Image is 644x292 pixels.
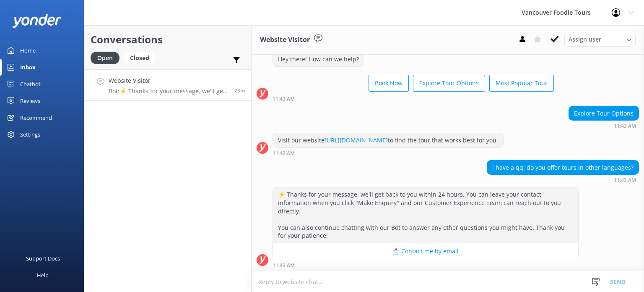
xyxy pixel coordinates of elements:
span: Assign user [569,35,601,44]
div: Explore Tour Options [569,106,639,121]
span: 11:43am 12-Aug-2025 (UTC -07:00) America/Tijuana [234,87,245,94]
h3: Website Visitor [260,34,310,45]
strong: 11:43 AM [614,124,636,129]
img: yonder-white-logo.png [13,14,61,28]
h2: Conversations [91,32,245,47]
strong: 11:43 AM [273,263,295,268]
div: i have a qq: do you offer tours in other languages? [487,160,639,175]
div: Chatbot [20,76,41,92]
div: Settings [20,126,40,143]
div: Visit our website to find the tour that works best for you. [273,133,503,147]
div: Closed [124,52,156,64]
button: Explore Tour Options [413,75,485,92]
div: Home [20,42,36,59]
a: Open [91,53,124,62]
div: 11:43am 12-Aug-2025 (UTC -07:00) America/Tijuana [273,96,554,102]
div: ⚡ Thanks for your message, we'll get back to you within 24 hours. You can leave your contact info... [273,187,578,243]
div: 11:43am 12-Aug-2025 (UTC -07:00) America/Tijuana [569,123,639,129]
div: Hey there! How can we help? [273,52,364,66]
div: Reviews [20,92,40,109]
div: Open [91,52,119,64]
div: 11:43am 12-Aug-2025 (UTC -07:00) America/Tijuana [487,177,639,183]
a: [URL][DOMAIN_NAME] [325,136,388,144]
div: Inbox [20,59,36,76]
a: Website VisitorBot:⚡ Thanks for your message, we'll get back to you within 24 hours. You can leav... [84,69,251,101]
h4: Website Visitor [109,76,228,85]
button: Most Popular Tour [489,75,554,92]
button: Book Now [369,75,409,92]
div: Assign User [564,33,636,46]
p: Bot: ⚡ Thanks for your message, we'll get back to you within 24 hours. You can leave your contact... [109,87,228,95]
div: 11:43am 12-Aug-2025 (UTC -07:00) America/Tijuana [273,262,579,268]
button: 📩 Contact me by email [273,243,578,260]
div: 11:43am 12-Aug-2025 (UTC -07:00) America/Tijuana [273,150,504,156]
div: Recommend [20,109,52,126]
strong: 11:43 AM [273,97,295,102]
strong: 11:43 AM [614,178,636,183]
a: Closed [124,53,160,62]
strong: 11:43 AM [273,151,295,156]
div: Help [37,267,49,284]
div: Support Docs [26,250,60,267]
